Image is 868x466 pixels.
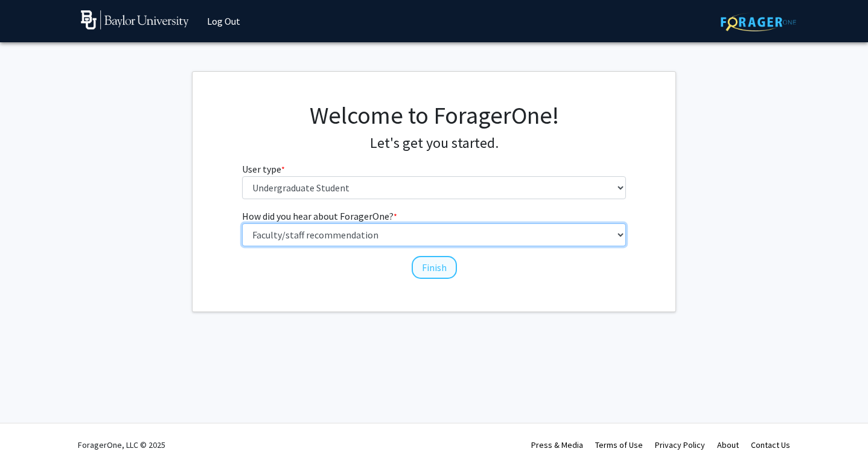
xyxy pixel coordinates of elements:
label: User type [242,162,285,176]
img: Baylor University Logo [81,10,189,30]
a: About [717,439,739,450]
a: Contact Us [751,439,790,450]
button: Finish [412,256,457,279]
div: ForagerOne, LLC © 2025 [78,424,165,466]
h1: Welcome to ForagerOne! [242,101,627,130]
label: How did you hear about ForagerOne? [242,209,397,223]
img: ForagerOne Logo [721,13,796,31]
a: Terms of Use [595,439,643,450]
a: Privacy Policy [655,439,705,450]
iframe: Chat [9,412,51,457]
h4: Let's get you started. [242,135,627,152]
a: Press & Media [531,439,583,450]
